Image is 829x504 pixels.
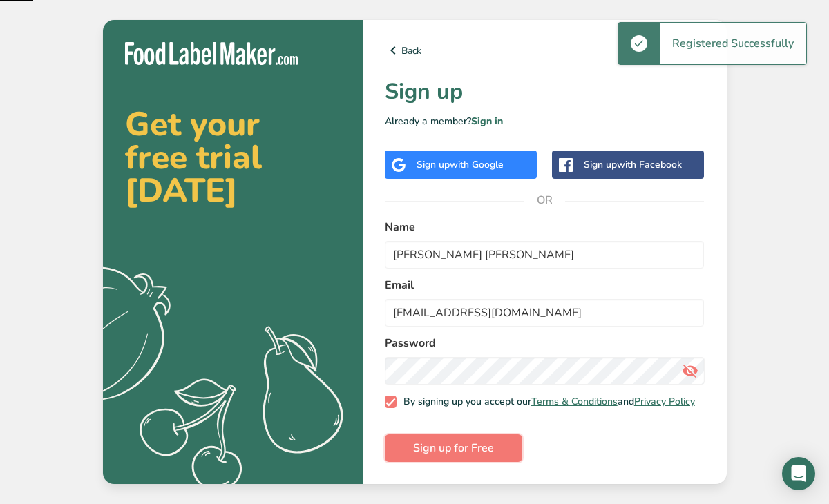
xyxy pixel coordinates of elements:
[660,23,806,64] div: Registered Successfully
[634,395,695,408] a: Privacy Policy
[531,395,618,408] a: Terms & Conditions
[617,158,682,171] span: with Facebook
[584,157,682,172] div: Sign up
[385,335,705,351] label: Password
[385,42,705,59] a: Back
[125,108,341,207] h2: Get your free trial [DATE]
[125,42,298,65] img: Food Label Maker
[524,180,565,221] span: OR
[385,277,705,293] label: Email
[385,219,705,235] label: Name
[385,434,522,462] button: Sign up for Free
[385,299,705,327] input: email@example.com
[385,75,705,108] h1: Sign up
[471,115,503,128] a: Sign in
[385,241,705,269] input: John Doe
[385,114,705,128] p: Already a member?
[417,157,504,172] div: Sign up
[450,158,504,171] span: with Google
[397,396,695,408] span: By signing up you accept our and
[413,440,494,456] span: Sign up for Free
[782,457,815,490] div: Open Intercom Messenger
